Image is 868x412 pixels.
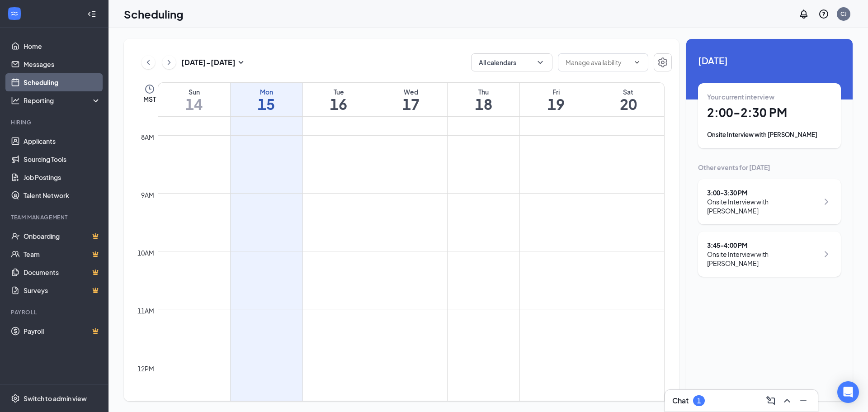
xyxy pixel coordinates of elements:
button: Settings [654,53,672,71]
a: September 18, 2025 [448,83,519,116]
div: Other events for [DATE] [698,163,841,172]
h1: 19 [520,96,592,112]
div: Payroll [11,308,99,316]
svg: ChevronRight [165,57,174,68]
h3: Chat [672,396,689,406]
a: OnboardingCrown [24,227,101,245]
div: Your current interview [707,92,832,101]
svg: QuestionInfo [818,9,829,19]
div: Open Intercom Messenger [837,381,859,403]
div: Onsite Interview with [PERSON_NAME] [707,130,832,139]
div: Team Management [11,213,99,221]
a: September 19, 2025 [520,83,592,116]
svg: ChevronUp [782,395,793,406]
input: Manage availability [566,57,630,67]
a: September 16, 2025 [303,83,375,116]
h1: 16 [303,96,375,112]
h1: Scheduling [124,6,184,22]
h1: 17 [375,96,447,112]
h1: 2:00 - 2:30 PM [707,105,832,120]
div: 1 [697,397,701,405]
div: Onsite Interview with [PERSON_NAME] [707,197,819,215]
div: Switch to admin view [24,394,87,403]
a: Talent Network [24,186,101,204]
div: Hiring [11,118,99,126]
button: ChevronRight [162,56,176,69]
button: ChevronLeft [142,56,155,69]
div: 3:45 - 4:00 PM [707,241,819,250]
svg: ChevronDown [633,59,641,66]
div: Fri [520,87,592,96]
div: Tue [303,87,375,96]
svg: ChevronDown [536,58,545,67]
svg: Clock [144,84,155,95]
a: Home [24,37,101,55]
svg: Minimize [798,395,809,406]
div: Onsite Interview with [PERSON_NAME] [707,250,819,268]
svg: Settings [657,57,668,68]
a: Scheduling [24,73,101,91]
svg: Notifications [798,9,809,19]
a: September 14, 2025 [158,83,230,116]
svg: Collapse [87,9,96,19]
div: Thu [448,87,519,96]
div: Sat [592,87,664,96]
svg: ChevronLeft [144,57,153,68]
a: SurveysCrown [24,281,101,299]
div: Wed [375,87,447,96]
a: Sourcing Tools [24,150,101,168]
button: ComposeMessage [764,393,778,408]
svg: ComposeMessage [765,395,776,406]
a: PayrollCrown [24,322,101,340]
a: September 20, 2025 [592,83,664,116]
a: September 17, 2025 [375,83,447,116]
div: Reporting [24,96,101,105]
div: CJ [840,10,847,18]
h1: 20 [592,96,664,112]
a: Applicants [24,132,101,150]
button: ChevronUp [780,393,794,408]
h3: [DATE] - [DATE] [181,57,236,67]
div: Sun [158,87,230,96]
svg: WorkstreamLogo [10,9,19,18]
svg: ChevronRight [821,249,832,260]
h1: 15 [231,96,302,112]
div: Mon [231,87,302,96]
span: MST [143,95,156,104]
div: 9am [139,190,156,200]
h1: 14 [158,96,230,112]
svg: Analysis [11,96,20,105]
a: TeamCrown [24,245,101,263]
svg: ChevronRight [821,196,832,207]
div: 12pm [136,364,156,374]
div: 11am [136,306,156,316]
a: Messages [24,55,101,73]
a: September 15, 2025 [231,83,302,116]
div: 10am [136,248,156,258]
a: Job Postings [24,168,101,186]
button: All calendarsChevronDown [471,53,552,71]
a: DocumentsCrown [24,263,101,281]
svg: SmallChevronDown [236,57,246,68]
button: Minimize [796,393,811,408]
div: 3:00 - 3:30 PM [707,188,819,197]
h1: 18 [448,96,519,112]
svg: Settings [11,394,20,403]
span: [DATE] [698,53,841,67]
div: 8am [139,132,156,142]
